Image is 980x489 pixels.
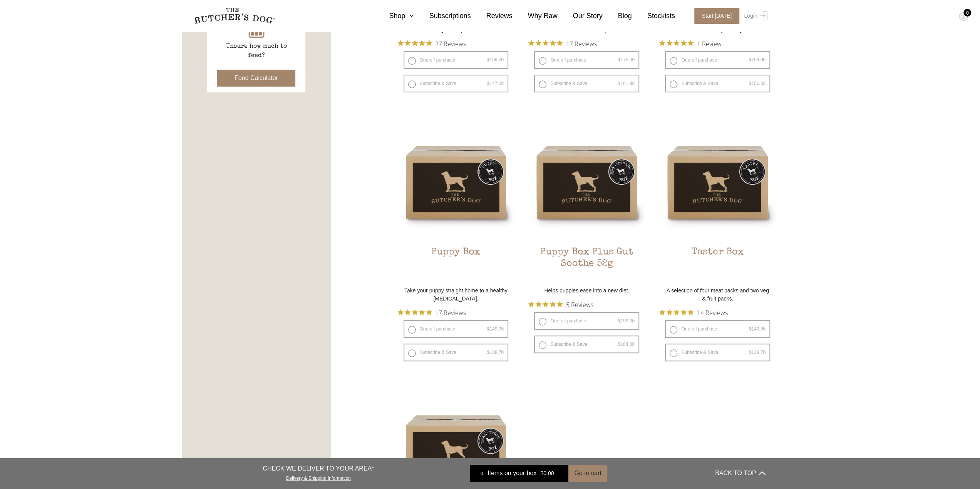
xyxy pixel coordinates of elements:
[749,57,752,62] span: $
[487,326,504,332] bdi: 149.95
[487,350,490,355] span: $
[398,287,514,303] p: Take your puppy straight home to a healthy [MEDICAL_DATA].
[749,350,752,355] span: $
[470,465,568,482] a: 0 Items on your box $0.00
[749,57,766,62] bdi: 169.00
[665,75,770,92] label: Subscribe & Save
[398,124,514,240] img: Puppy Box
[558,11,603,21] a: Our Story
[749,350,766,355] bdi: 138.70
[659,38,721,49] button: Rated 5 out of 5 stars from 1 reviews. Jump to reviews.
[959,12,968,22] img: TBD_Cart-Empty.png
[749,81,766,86] bdi: 156.33
[742,8,767,24] a: Login
[632,11,675,21] a: Stockists
[659,307,727,318] button: Rated 4.9 out of 5 stars from 14 reviews. Jump to reviews.
[697,38,721,49] span: 1 Review
[487,81,490,86] span: $
[715,464,765,482] button: BACK TO TOP
[659,124,776,283] a: Taster BoxTaster Box
[471,11,513,21] a: Reviews
[534,335,639,353] label: Subscribe & Save
[534,75,639,92] label: Subscribe & Save
[568,465,607,482] button: Go to cart
[749,326,766,332] bdi: 149.95
[963,9,971,17] div: 0
[618,57,635,62] bdi: 175.00
[566,38,596,49] span: 17 Reviews
[618,342,635,347] bdi: 184.08
[487,57,490,62] span: $
[528,38,596,49] button: Rated 4.9 out of 5 stars from 17 reviews. Jump to reviews.
[659,287,776,303] p: A selection of four meat packs and two veg & fruit packs.
[659,247,776,283] h2: Taster Box
[487,350,504,355] bdi: 138.70
[540,470,543,476] span: $
[665,51,770,69] label: One-off purchase
[659,124,776,240] img: Taster Box
[286,474,351,481] a: Delivery & Shipping Information
[665,320,770,338] label: One-off purchase
[487,326,490,332] span: $
[404,320,509,338] label: One-off purchase
[618,342,621,347] span: $
[618,57,621,62] span: $
[534,51,639,69] label: One-off purchase
[398,247,514,283] h2: Puppy Box
[398,124,514,283] a: Puppy BoxPuppy Box
[534,312,639,330] label: One-off purchase
[603,11,632,21] a: Blog
[665,344,770,361] label: Subscribe & Save
[528,247,645,283] h2: Puppy Box Plus Gut Soothe 52g
[618,81,621,86] span: $
[749,81,752,86] span: $
[218,42,295,60] p: Unsure how much to feed?
[435,307,466,318] span: 17 Reviews
[398,38,466,49] button: Rated 4.9 out of 5 stars from 27 reviews. Jump to reviews.
[476,469,487,477] div: 0
[694,8,740,24] span: Start [DATE]
[414,11,471,21] a: Subscriptions
[528,287,645,295] p: Helps puppies ease into a new diet.
[404,75,509,92] label: Subscribe & Save
[404,51,509,69] label: One-off purchase
[263,464,374,473] p: CHECK WE DELIVER TO YOUR AREA*
[404,344,509,361] label: Subscribe & Save
[528,124,645,240] img: Puppy Box Plus Gut Soothe 52g
[528,299,593,310] button: Rated 4.8 out of 5 stars from 5 reviews. Jump to reviews.
[487,57,504,62] bdi: 159.00
[618,318,635,324] bdi: 199.00
[398,307,466,318] button: Rated 5 out of 5 stars from 17 reviews. Jump to reviews.
[374,11,414,21] a: Shop
[618,318,621,324] span: $
[217,70,295,87] button: Food Calculator
[487,469,536,478] span: Items on your box
[697,307,727,318] span: 14 Reviews
[566,299,593,310] span: 5 Reviews
[540,470,554,476] bdi: 0.00
[618,81,635,86] bdi: 161.88
[749,326,752,332] span: $
[435,38,466,49] span: 27 Reviews
[687,8,742,24] a: Start [DATE]
[487,81,504,86] bdi: 147.08
[528,124,645,283] a: Puppy Box Plus Gut Soothe 52gPuppy Box Plus Gut Soothe 52g
[513,11,558,21] a: Why Raw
